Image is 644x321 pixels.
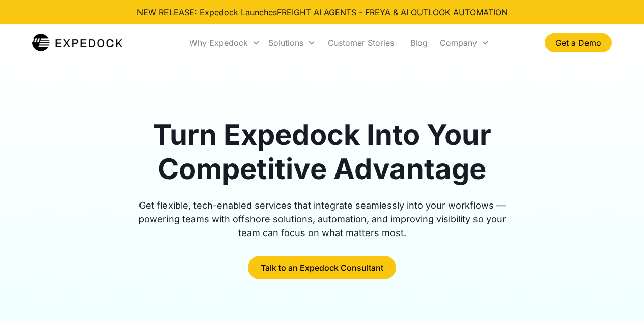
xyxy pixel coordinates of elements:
[137,6,508,18] div: NEW RELEASE: Expedock Launches
[185,25,264,60] div: Why Expedock
[32,33,122,53] a: home
[248,256,396,279] a: Talk to an Expedock Consultant
[127,118,518,186] h1: Turn Expedock Into Your Competitive Advantage
[189,38,248,48] div: Why Expedock
[320,25,402,60] a: Customer Stories
[277,7,508,17] a: FREIGHT AI AGENTS - FREYA & AI OUTLOOK AUTOMATION
[436,25,493,60] div: Company
[545,33,612,52] a: Get a Demo
[264,25,320,60] div: Solutions
[440,38,477,48] div: Company
[32,33,122,53] img: Expedock Logo
[127,198,518,240] div: Get flexible, tech-enabled services that integrate seamlessly into your workflows — powering team...
[268,38,303,48] div: Solutions
[402,25,436,60] a: Blog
